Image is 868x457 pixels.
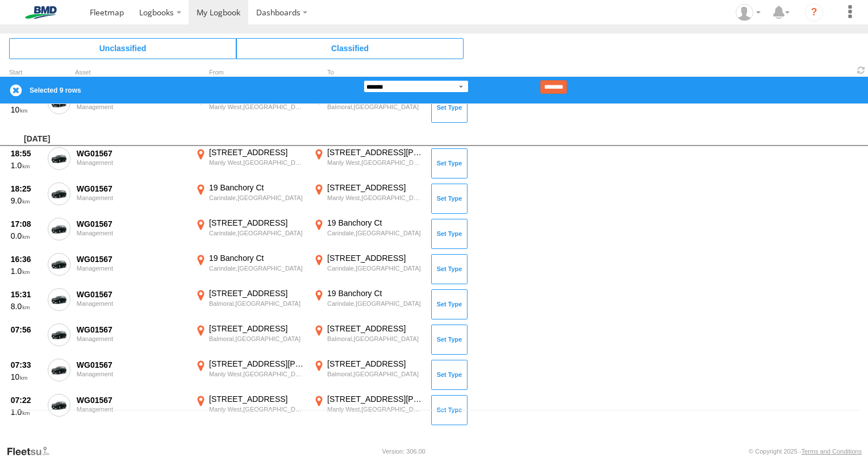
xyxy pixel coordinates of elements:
div: [STREET_ADDRESS] [209,323,305,334]
div: From [193,70,307,76]
a: Terms and Conditions [802,448,862,455]
div: [STREET_ADDRESS] [327,253,423,263]
div: WG01567 [77,219,187,229]
label: Click to View Event Location [193,218,307,251]
label: Click to View Event Location [311,147,425,180]
label: Click to View Event Location [193,182,307,215]
div: WG01567 [77,254,187,264]
div: 07:56 [11,325,41,335]
div: Balmoral,[GEOGRAPHIC_DATA] [327,335,423,343]
label: Click to View Event Location [311,182,425,215]
button: Click to Set [431,325,468,354]
div: [STREET_ADDRESS][PERSON_NAME] [327,394,423,404]
img: bmd-logo.svg [11,6,70,19]
div: [STREET_ADDRESS][PERSON_NAME] [327,147,423,157]
div: [STREET_ADDRESS] [327,323,423,334]
div: WG01567 [77,184,187,194]
button: Click to Set [431,395,468,425]
div: Manly West,[GEOGRAPHIC_DATA] [209,159,305,167]
div: Carindale,[GEOGRAPHIC_DATA] [209,229,305,237]
div: Asset [75,70,189,76]
div: Management [77,230,187,236]
span: Refresh [854,65,868,76]
label: Click to View Event Location [193,288,307,321]
div: 17:08 [11,219,41,229]
div: Balmoral,[GEOGRAPHIC_DATA] [327,103,423,111]
div: Management [77,159,187,166]
div: 8.0 [11,301,41,311]
button: Click to Set [431,254,468,284]
div: Manly West,[GEOGRAPHIC_DATA] [327,194,423,202]
div: 0.0 [11,231,41,241]
div: 15:31 [11,289,41,300]
div: To [311,70,425,76]
div: Carindale,[GEOGRAPHIC_DATA] [327,229,423,237]
div: Carindale,[GEOGRAPHIC_DATA] [327,264,423,272]
button: Click to Set [431,219,468,248]
div: [STREET_ADDRESS] [209,288,305,298]
label: Click to View Event Location [193,394,307,427]
i: ? [805,3,823,22]
div: Matt Beggs [732,4,765,21]
div: 16:36 [11,254,41,264]
div: 19 Banchory Ct [327,288,423,298]
div: 07:33 [11,360,41,370]
div: WG01567 [77,148,187,159]
div: WG01567 [77,395,187,405]
div: Version: 306.00 [382,448,425,455]
div: 18:55 [11,148,41,159]
div: WG01567 [77,360,187,370]
div: Carindale,[GEOGRAPHIC_DATA] [209,264,305,272]
button: Click to Set [431,360,468,389]
button: Click to Set [431,289,468,319]
div: Management [77,194,187,201]
div: [STREET_ADDRESS] [209,394,305,404]
label: Click to View Event Location [311,323,425,356]
div: Balmoral,[GEOGRAPHIC_DATA] [327,370,423,378]
div: WG01567 [77,325,187,335]
div: Management [77,371,187,377]
label: Click to View Event Location [311,218,425,251]
div: 19 Banchory Ct [209,253,305,263]
label: Click to View Event Location [193,92,307,124]
div: Management [77,300,187,307]
div: © Copyright 2025 - [749,448,862,455]
div: [STREET_ADDRESS] [209,218,305,228]
div: [STREET_ADDRESS] [327,182,423,193]
button: Click to Set [431,148,468,178]
label: Clear Selection [9,84,23,97]
div: Click to Sort [9,70,43,76]
label: Click to View Event Location [311,253,425,286]
div: 19 Banchory Ct [209,182,305,193]
div: 07:22 [11,395,41,405]
div: Management [77,335,187,342]
span: Click to view Unclassified Trips [9,38,236,59]
div: Management [77,103,187,110]
div: Manly West,[GEOGRAPHIC_DATA] [209,370,305,378]
label: Click to View Event Location [193,253,307,286]
label: Click to View Event Location [311,92,425,124]
label: Click to View Event Location [311,359,425,392]
button: Click to Set [431,93,468,123]
label: Click to View Event Location [311,394,425,427]
div: Balmoral,[GEOGRAPHIC_DATA] [209,300,305,308]
div: 1.0 [11,407,41,417]
div: Management [77,265,187,272]
div: 1.0 [11,266,41,276]
div: 18:25 [11,184,41,194]
div: [STREET_ADDRESS] [209,147,305,157]
div: 9.0 [11,196,41,206]
div: Balmoral,[GEOGRAPHIC_DATA] [209,335,305,343]
div: Manly West,[GEOGRAPHIC_DATA] [327,405,423,413]
div: Manly West,[GEOGRAPHIC_DATA] [209,103,305,111]
label: Click to View Event Location [193,147,307,180]
label: Click to View Event Location [193,323,307,356]
span: Click to view Classified Trips [236,38,464,59]
div: 10 [11,105,41,115]
div: Manly West,[GEOGRAPHIC_DATA] [327,159,423,167]
div: 10 [11,372,41,382]
div: [STREET_ADDRESS] [327,359,423,369]
div: [STREET_ADDRESS][PERSON_NAME] [209,359,305,369]
label: Click to View Event Location [311,288,425,321]
div: WG01567 [77,289,187,300]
